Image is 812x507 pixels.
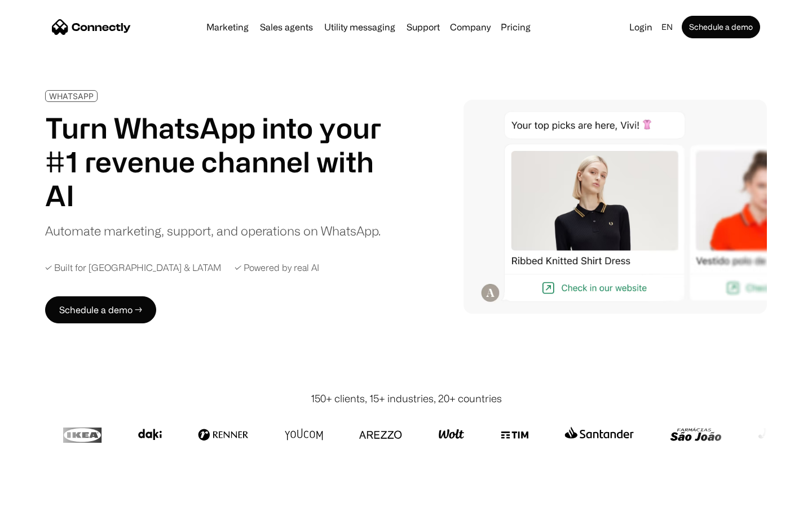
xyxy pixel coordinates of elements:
[235,263,319,273] div: ✓ Powered by real AI
[450,19,491,35] div: Company
[496,23,535,32] a: Pricing
[202,23,253,32] a: Marketing
[11,486,68,503] aside: Language selected: English
[625,19,657,35] a: Login
[682,16,760,38] a: Schedule a demo
[311,391,502,406] div: 150+ clients, 15+ industries, 20+ countries
[45,296,156,323] a: Schedule a demo →
[661,19,673,35] div: en
[23,487,68,503] ul: Language list
[45,221,381,240] div: Automate marketing, support, and operations on WhatsApp.
[320,23,400,32] a: Utility messaging
[45,263,221,273] div: ✓ Built for [GEOGRAPHIC_DATA] & LATAM
[255,23,317,32] a: Sales agents
[49,92,94,100] div: WHATSAPP
[45,111,395,212] h1: Turn WhatsApp into your #1 revenue channel with AI
[402,23,444,32] a: Support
